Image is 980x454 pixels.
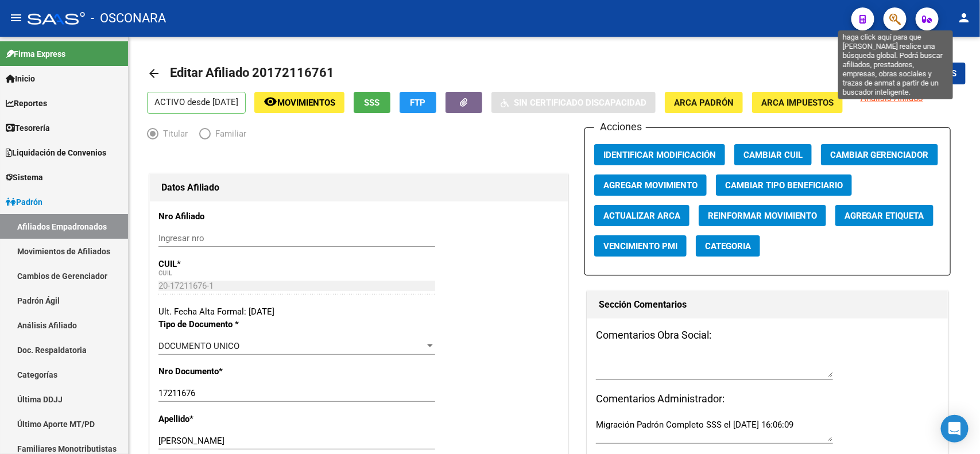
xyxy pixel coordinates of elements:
[158,210,278,223] p: Nro Afiliado
[761,98,834,108] span: ARCA Impuestos
[594,119,646,135] h3: Acciones
[596,327,940,343] h3: Comentarios Obra Social:
[158,305,559,318] div: Ult. Fecha Alta Formal: [DATE]
[594,144,725,165] button: Identificar Modificación
[6,171,43,184] span: Sistema
[705,241,751,251] span: Categoria
[725,180,843,191] span: Cambiar Tipo Beneficiario
[158,318,278,331] p: Tipo de Documento *
[6,146,106,159] span: Liquidación de Convenios
[147,67,161,80] mat-icon: arrow_back
[594,205,690,226] button: Actualizar ARCA
[6,97,47,110] span: Reportes
[158,127,188,140] span: Titular
[158,365,278,378] p: Nro Documento
[821,144,938,165] button: Cambiar Gerenciador
[158,413,278,425] p: Apellido
[6,72,35,85] span: Inicio
[603,211,680,221] span: Actualizar ARCA
[716,174,852,196] button: Cambiar Tipo Beneficiario
[603,150,716,160] span: Identificar Modificación
[696,235,760,257] button: Categoria
[354,92,390,113] button: SSS
[845,211,924,221] span: Agregar Etiqueta
[941,415,969,443] div: Open Intercom Messenger
[957,11,971,25] mat-icon: person
[491,92,656,113] button: Sin Certificado Discapacidad
[853,63,966,84] button: Guardar cambios
[603,180,698,191] span: Agregar Movimiento
[830,150,929,160] span: Cambiar Gerenciador
[594,174,707,196] button: Agregar Movimiento
[603,241,677,251] span: Vencimiento PMI
[743,150,803,160] span: Cambiar CUIL
[410,98,426,108] span: FTP
[400,92,436,113] button: FTP
[365,98,380,108] span: SSS
[158,258,278,270] p: CUIL
[158,341,239,351] span: DOCUMENTO UNICO
[147,92,246,114] p: ACTIVO desde [DATE]
[147,131,258,141] mat-radio-group: Elija una opción
[876,69,956,79] span: Guardar cambios
[752,92,843,113] button: ARCA Impuestos
[264,95,277,108] mat-icon: remove_red_eye
[6,122,50,134] span: Tesorería
[161,179,556,197] h1: Datos Afiliado
[211,127,246,140] span: Familiar
[596,391,940,407] h3: Comentarios Administrador:
[9,11,23,25] mat-icon: menu
[599,296,937,314] h1: Sección Comentarios
[514,98,646,108] span: Sin Certificado Discapacidad
[254,92,344,113] button: Movimientos
[708,211,817,221] span: Reinformar Movimiento
[91,6,166,31] span: - OSCONARA
[862,66,876,80] mat-icon: save
[170,65,334,80] span: Editar Afiliado 20172116761
[699,205,826,226] button: Reinformar Movimiento
[835,205,933,226] button: Agregar Etiqueta
[6,48,65,60] span: Firma Express
[6,196,42,208] span: Padrón
[594,235,687,257] button: Vencimiento PMI
[734,144,812,165] button: Cambiar CUIL
[861,93,923,103] span: Análisis Afiliado
[277,98,335,108] span: Movimientos
[665,92,743,113] button: ARCA Padrón
[674,98,734,108] span: ARCA Padrón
